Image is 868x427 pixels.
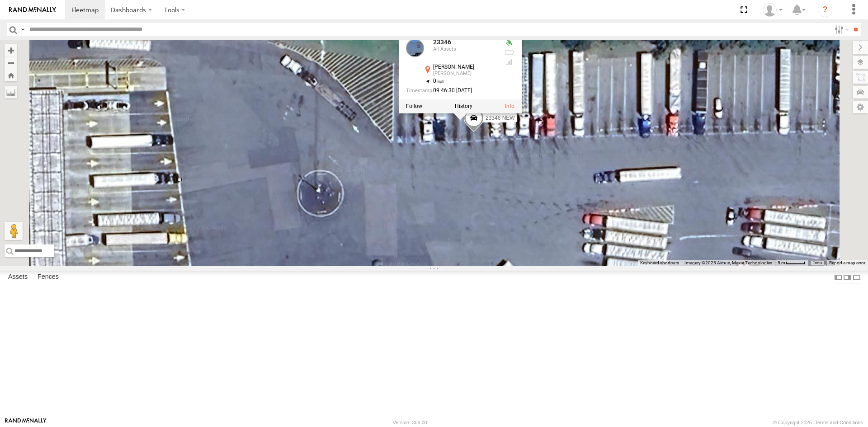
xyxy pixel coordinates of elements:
div: [PERSON_NAME] [433,71,496,76]
label: Map Settings [853,101,868,113]
button: Zoom Home [5,69,17,81]
a: Report a map error [829,260,865,265]
label: Search Filter Options [831,23,850,36]
div: Sardor Khadjimedov [759,3,786,17]
div: Last Event GSM Signal Strength [504,58,514,66]
div: 23346 [433,39,496,46]
span: Imagery ©2025 Airbus, Maxar Technologies [684,260,772,265]
a: Terms and Conditions [815,420,863,425]
div: [PERSON_NAME] [433,64,496,70]
label: Fences [33,271,63,284]
label: Measure [5,86,17,99]
span: 0 [433,78,444,84]
label: Dock Summary Table to the Left [834,271,843,284]
label: View Asset History [455,103,472,109]
div: © Copyright 2025 - [773,420,863,425]
a: Visit our Website [5,418,47,427]
label: Dock Summary Table to the Right [843,271,852,284]
label: Search Query [19,23,26,36]
button: Keyboard shortcuts [640,260,679,266]
button: Zoom in [5,44,17,56]
a: Terms (opens in new tab) [813,261,822,265]
a: View Asset Details [505,103,514,109]
div: Valid GPS Fix [504,39,514,46]
div: Version: 306.00 [393,420,427,425]
span: 23346 NEW [486,114,515,121]
label: Hide Summary Table [852,271,861,284]
span: 5 m [778,260,785,265]
label: Assets [4,271,32,284]
label: Realtime tracking of Asset [406,103,422,109]
button: Map Scale: 5 m per 41 pixels [775,260,808,266]
img: rand-logo.svg [9,7,56,13]
div: No battery health information received from this device. [504,49,514,56]
button: Zoom out [5,56,17,69]
button: Drag Pegman onto the map to open Street View [5,222,23,240]
div: All Assets [433,47,496,52]
div: Date/time of location update [406,88,496,94]
i: ? [818,3,832,17]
